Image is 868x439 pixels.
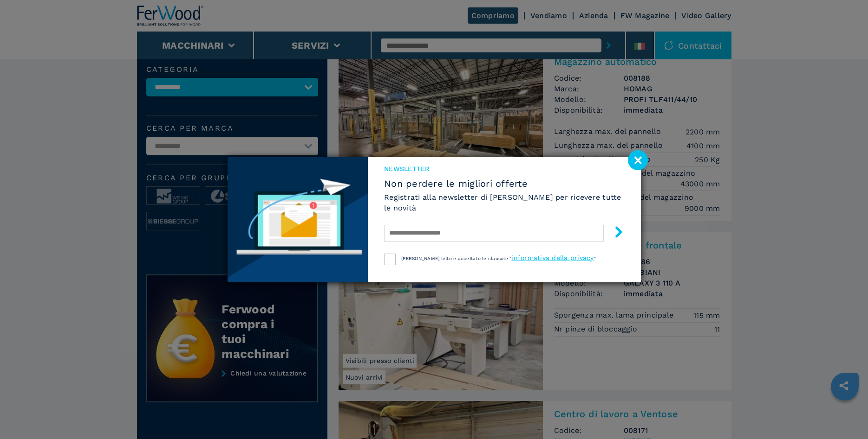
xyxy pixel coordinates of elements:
[384,192,624,213] h6: Registrati alla newsletter di [PERSON_NAME] per ricevere tutte le novità
[401,256,511,261] span: [PERSON_NAME] letto e accettato le clausole "
[228,157,368,282] img: Newsletter image
[594,256,596,261] span: "
[384,178,624,189] span: Non perdere le migliori offerte
[384,164,624,173] span: NEWSLETTER
[604,223,625,244] button: submit-button
[511,254,594,261] a: informativa della privacy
